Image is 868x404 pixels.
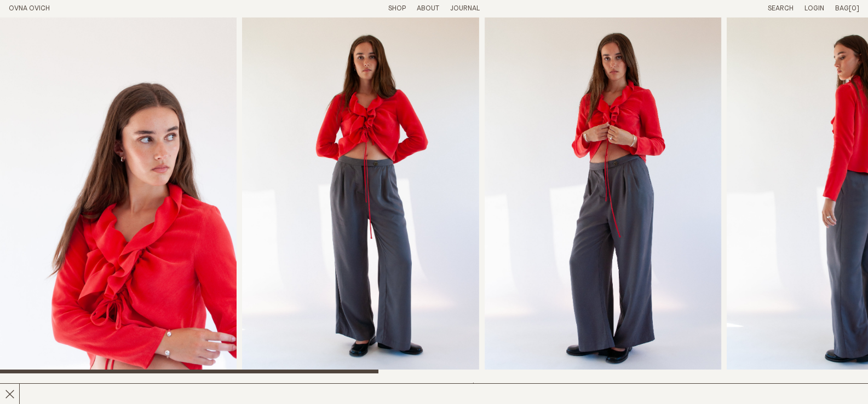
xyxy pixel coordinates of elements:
[471,383,501,390] span: $350.00
[835,5,849,12] span: Bag
[388,5,406,12] a: Shop
[417,4,439,14] summary: About
[9,382,215,398] h2: Shall We Blouse
[485,17,721,373] div: 3 / 7
[450,5,480,12] a: Journal
[242,17,479,373] img: Shall We Blouse
[9,5,50,12] a: Home
[768,5,794,12] a: Search
[242,17,479,373] div: 2 / 7
[804,5,824,12] a: Login
[849,5,859,12] span: [0]
[485,17,721,373] img: Shall We Blouse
